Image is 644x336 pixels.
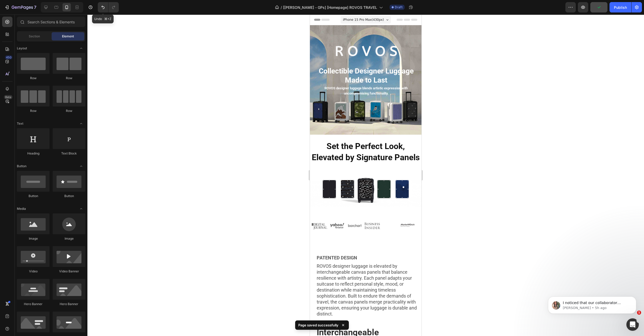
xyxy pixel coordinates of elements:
[17,121,23,126] span: Text
[17,46,27,51] span: Layout
[53,236,85,241] div: Image
[17,302,50,306] div: Hero Banner
[77,44,85,52] span: Toggle open
[637,311,641,315] span: 1
[17,206,26,211] span: Media
[5,55,12,59] div: 450
[17,194,50,198] div: Button
[17,76,50,80] div: Row
[17,269,50,274] div: Video
[17,17,85,27] input: Search Sections & Elements
[53,302,85,306] div: Hero Banner
[626,318,639,331] iframe: Intercom live chat
[77,205,85,213] span: Toggle open
[614,5,627,10] div: Publish
[2,2,39,12] button: 7
[53,151,85,156] div: Text Block
[17,109,50,113] div: Row
[53,269,85,274] div: Video Banner
[6,313,112,333] h2: Interchangeable Canvas
[540,286,644,322] iframe: Intercom notifications message
[17,151,50,156] div: Heading
[53,194,85,198] div: Button
[17,236,50,241] div: Image
[62,34,74,39] span: Element
[29,34,40,39] span: Section
[98,2,119,12] div: Undo/Redo
[4,95,12,99] div: Beta
[395,5,403,10] span: Draft
[298,322,338,328] p: Page saved successfully
[281,5,282,10] span: /
[23,20,89,25] p: Message from Ann, sent 5h ago
[77,162,85,170] span: Toggle open
[610,2,631,12] button: Publish
[53,109,85,113] div: Row
[34,4,36,10] p: 7
[310,15,421,336] iframe: To enrich screen reader interactions, please activate Accessibility in Grammarly extension settings
[17,164,26,169] span: Button
[77,119,85,128] span: Toggle open
[53,76,85,80] div: Row
[23,15,89,66] span: I noticed that our collaborator access to your store is still active. I’ll investigate and provid...
[283,5,377,10] span: [[PERSON_NAME] - GPs] [Homepage] ROVOS TRAVEL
